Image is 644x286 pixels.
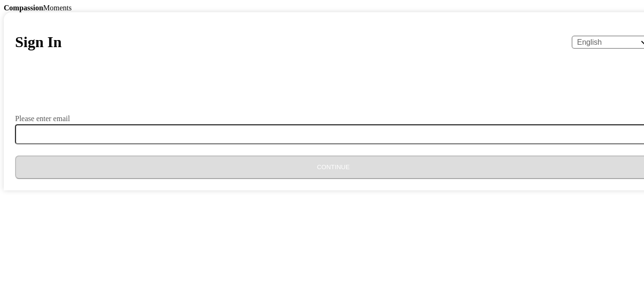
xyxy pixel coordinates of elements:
b: Compassion [4,4,43,12]
div: Moments [4,4,640,12]
h1: Sign In [15,33,62,51]
label: Please enter email [15,115,70,123]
